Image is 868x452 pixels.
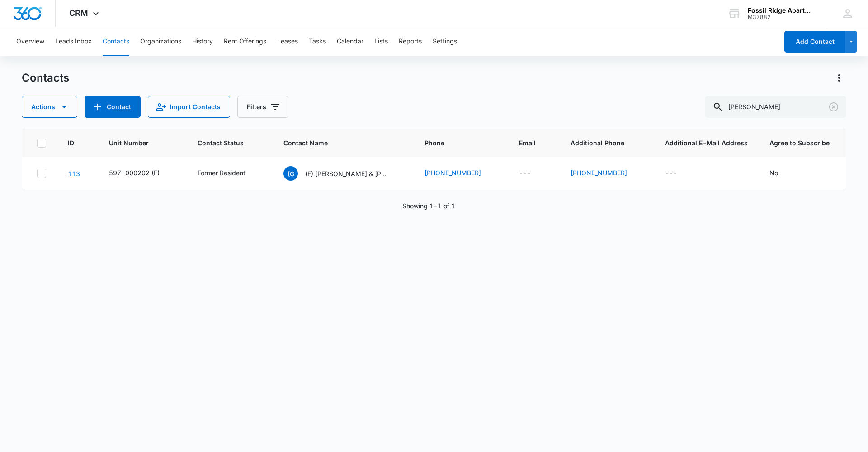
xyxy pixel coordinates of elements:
[55,27,92,56] button: Leads Inbox
[748,14,814,20] div: account id
[22,96,77,118] button: Actions
[748,7,814,14] div: account name
[68,170,80,178] a: Navigate to contact details page for (F) Georgina Hersh & Alyssa & Juan Jr Pedraza
[832,71,846,85] button: Actions
[705,96,846,118] input: Search Contacts
[337,27,363,56] button: Calendar
[665,168,677,179] div: ---
[198,168,262,179] div: Contact Status - Former Resident - Select to Edit Field
[224,27,266,56] button: Rent Offerings
[283,166,298,181] span: (G
[198,138,249,148] span: Contact Status
[16,27,44,56] button: Overview
[69,8,88,18] span: CRM
[433,27,457,56] button: Settings
[571,138,643,148] span: Additional Phone
[769,168,778,178] div: No
[519,138,536,148] span: Email
[399,27,422,56] button: Reports
[374,27,388,56] button: Lists
[826,100,841,114] button: Clear
[109,168,160,178] div: 597-000202 (F)
[519,168,531,179] div: ---
[68,138,74,148] span: ID
[148,96,230,118] button: Import Contacts
[769,138,830,148] span: Agree to Subscribe
[571,168,627,178] a: [PHONE_NUMBER]
[425,138,484,148] span: Phone
[277,27,298,56] button: Leases
[425,168,497,179] div: Phone - (970) 430-7529 - Select to Edit Field
[571,168,643,179] div: Additional Phone - (970) 308-2849 - Select to Edit Field
[784,31,845,53] button: Add Contact
[305,169,387,178] p: (F) [PERSON_NAME] & [PERSON_NAME] & [PERSON_NAME] [PERSON_NAME]
[85,96,141,118] button: Add Contact
[22,71,69,85] h1: Contacts
[283,138,390,148] span: Contact Name
[665,138,748,148] span: Additional E-Mail Address
[237,96,288,118] button: Filters
[103,27,129,56] button: Contacts
[192,27,213,56] button: History
[402,201,455,211] p: Showing 1-1 of 1
[109,168,176,179] div: Unit Number - 597-000202 (F) - Select to Edit Field
[283,166,403,181] div: Contact Name - (F) Georgina Hersh & Alyssa & Juan Jr Pedraza - Select to Edit Field
[198,168,245,178] div: Former Resident
[140,27,181,56] button: Organizations
[109,138,176,148] span: Unit Number
[519,168,547,179] div: Email - - Select to Edit Field
[769,168,794,179] div: Agree to Subscribe - No - Select to Edit Field
[665,168,693,179] div: Additional E-Mail Address - - Select to Edit Field
[309,27,326,56] button: Tasks
[425,168,481,178] a: [PHONE_NUMBER]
